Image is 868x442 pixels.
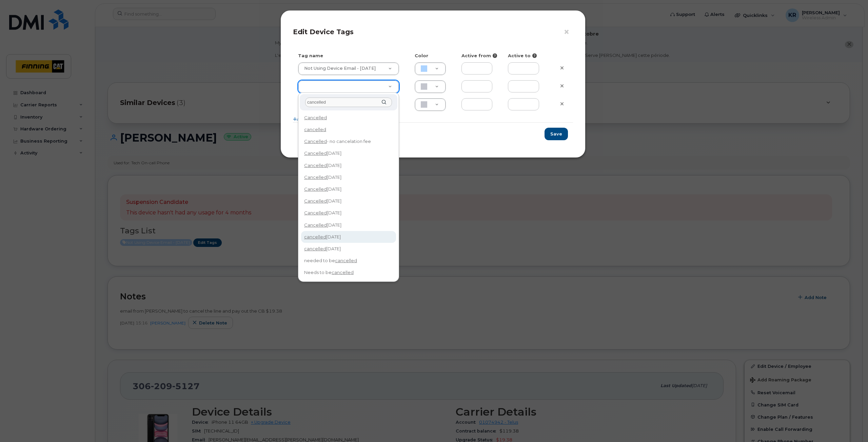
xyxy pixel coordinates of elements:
span: cancelled [304,127,326,132]
span: cancelled [304,234,326,239]
div: [DATE] [302,196,395,206]
div: [DATE] [302,184,395,194]
div: [DATE] [302,160,395,171]
div: - no cancelation fee [302,136,395,147]
span: Cancelled [304,198,327,204]
span: Cancelled [304,174,327,180]
div: [DATE] [302,220,395,230]
div: Needs to be [302,268,395,278]
div: [DATE] [302,148,395,159]
span: Cancelled [304,210,327,215]
span: cancelled [335,258,357,263]
span: Cancelled [304,139,327,144]
div: [DATE] [302,208,395,218]
span: Cancelled [304,163,327,168]
span: Cancelled [304,150,327,156]
div: [DATE] [302,172,395,183]
iframe: Messenger Launcher [839,413,863,437]
span: cancelled [332,270,354,275]
div: needed to be [302,255,395,266]
span: Cancelled [304,115,327,120]
span: Cancelled [304,186,327,192]
div: [DATE] [302,232,395,242]
span: Cancelled [304,222,327,228]
span: cancelled [304,246,326,251]
div: [DATE] [302,244,395,254]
